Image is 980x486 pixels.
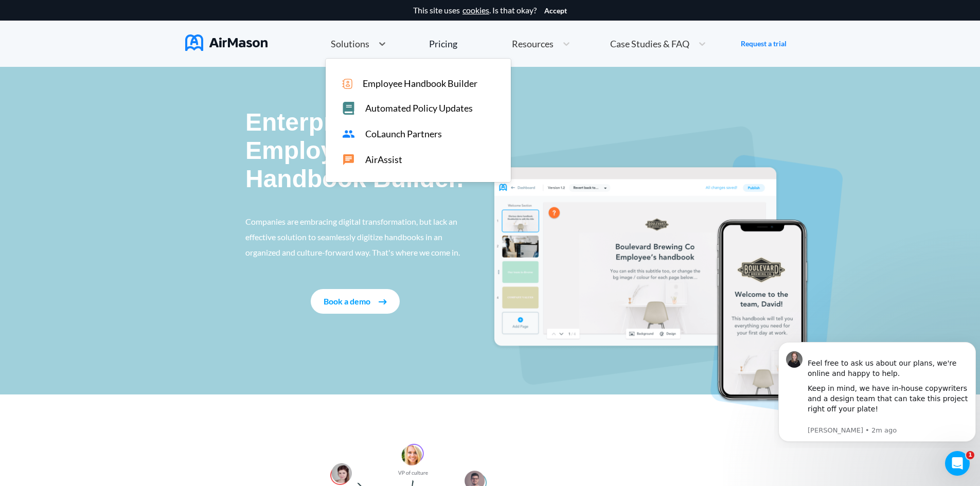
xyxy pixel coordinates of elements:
[774,333,980,448] iframe: Intercom notifications message
[365,103,473,114] span: Automated Policy Updates
[610,39,689,48] span: Case Studies & FAQ
[245,214,466,260] p: Companies are embracing digital transformation, but lack an effective solution to seamlessly digi...
[363,78,477,89] span: Employee Handbook Builder
[462,6,489,15] a: cookies
[342,79,352,89] img: icon
[429,34,457,53] a: Pricing
[365,129,442,139] span: CoLaunch Partners
[741,39,787,49] a: Request a trial
[365,154,402,165] span: AirAssist
[429,39,457,48] div: Pricing
[331,39,369,48] span: Solutions
[311,289,400,314] button: Book a demo
[245,108,466,193] p: Enterprise-grade Employee Handbook Builder.
[185,34,268,51] img: AirMason Logo
[966,451,974,459] span: 1
[945,451,970,476] iframe: Intercom live chat
[544,7,567,15] button: Accept cookies
[490,126,843,415] img: handbook intro
[512,39,554,48] span: Resources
